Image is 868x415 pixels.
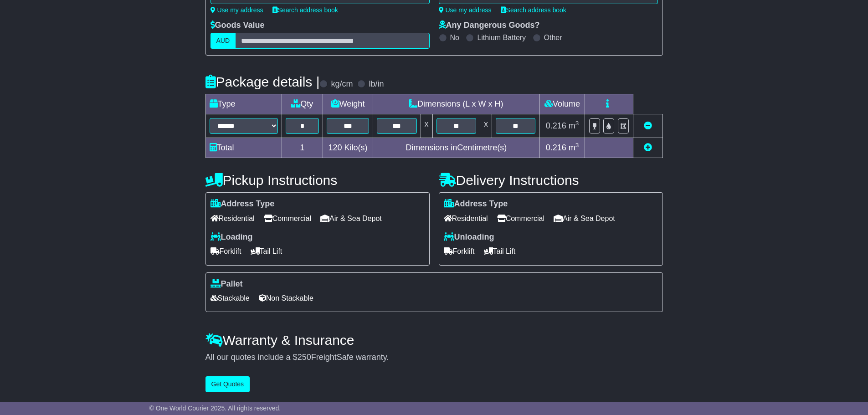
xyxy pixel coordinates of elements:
[544,33,562,42] label: Other
[444,244,475,258] span: Forklift
[480,114,492,138] td: x
[439,6,492,14] a: Use my address
[211,20,265,31] label: Goods Value
[644,121,652,130] a: Remove this item
[211,291,250,305] span: Stackable
[205,353,663,363] div: All our quotes include a $ FreightSafe warranty.
[329,143,342,152] span: 120
[323,138,373,158] td: Kilo(s)
[211,244,241,258] span: Forklift
[373,138,539,158] td: Dimensions in Centimetre(s)
[272,6,338,14] a: Search address book
[644,143,652,152] a: Add new item
[264,211,311,225] span: Commercial
[205,333,663,348] h4: Warranty & Insurance
[211,6,263,14] a: Use my address
[205,376,250,392] button: Get Quotes
[323,94,373,114] td: Weight
[444,199,508,209] label: Address Type
[205,94,282,114] td: Type
[575,142,579,149] sup: 3
[211,211,255,225] span: Residential
[251,244,282,258] span: Tail Lift
[298,353,311,362] span: 250
[569,143,579,152] span: m
[211,33,236,49] label: AUD
[282,138,323,158] td: 1
[439,20,540,31] label: Any Dangerous Goods?
[331,79,353,89] label: kg/cm
[477,33,526,42] label: Lithium Battery
[501,6,566,14] a: Search address book
[211,199,275,209] label: Address Type
[569,121,579,130] span: m
[546,121,566,130] span: 0.216
[373,94,539,114] td: Dimensions (L x W x H)
[539,94,585,114] td: Volume
[205,173,430,188] h4: Pickup Instructions
[320,211,382,225] span: Air & Sea Depot
[497,211,544,225] span: Commercial
[369,79,384,89] label: lb/in
[282,94,323,114] td: Qty
[484,244,516,258] span: Tail Lift
[211,232,253,242] label: Loading
[554,211,615,225] span: Air & Sea Depot
[575,120,579,127] sup: 3
[211,279,243,289] label: Pallet
[205,74,320,89] h4: Package details |
[421,114,432,138] td: x
[444,211,488,225] span: Residential
[205,138,282,158] td: Total
[439,173,663,188] h4: Delivery Instructions
[546,143,566,152] span: 0.216
[444,232,494,242] label: Unloading
[149,405,281,412] span: © One World Courier 2025. All rights reserved.
[450,33,459,42] label: No
[259,291,313,305] span: Non Stackable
